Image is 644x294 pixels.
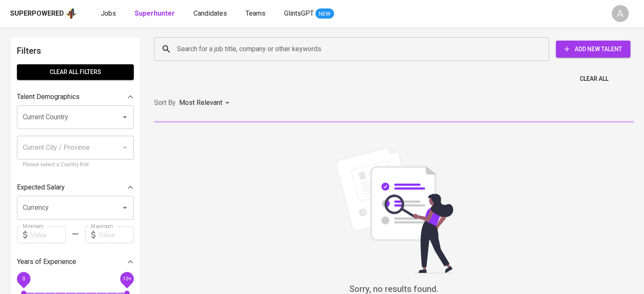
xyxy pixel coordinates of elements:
[563,44,624,55] span: Add New Talent
[17,44,134,58] h6: Filters
[122,276,131,282] span: 10+
[10,9,64,19] div: Superpowered
[17,253,134,270] div: Years of Experience
[22,276,25,282] span: 0
[315,10,334,18] span: NEW
[101,8,118,19] a: Jobs
[10,7,77,20] a: Superpoweredapp logo
[179,98,222,108] p: Most Relevant
[66,7,77,20] img: app logo
[331,146,458,273] img: file_searching.svg
[119,111,131,123] button: Open
[30,226,66,243] input: Value
[17,88,134,105] div: Talent Demographics
[17,179,134,196] div: Expected Salary
[246,8,267,19] a: Teams
[154,98,176,108] p: Sort By
[17,64,134,80] button: Clear All filters
[246,9,265,17] span: Teams
[193,8,229,19] a: Candidates
[135,8,177,19] a: Superhunter
[576,71,612,87] button: Clear All
[119,202,131,214] button: Open
[24,67,127,77] span: Clear All filters
[193,9,227,17] span: Candidates
[17,182,65,192] p: Expected Salary
[17,257,76,267] p: Years of Experience
[101,9,116,17] span: Jobs
[179,95,232,111] div: Most Relevant
[612,5,629,22] div: A
[99,226,134,243] input: Value
[580,74,608,84] span: Clear All
[23,161,128,169] p: Please select a Country first
[284,9,314,17] span: GlintsGPT
[135,9,175,17] b: Superhunter
[17,92,80,102] p: Talent Demographics
[556,41,630,58] button: Add New Talent
[284,8,334,19] a: GlintsGPT NEW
